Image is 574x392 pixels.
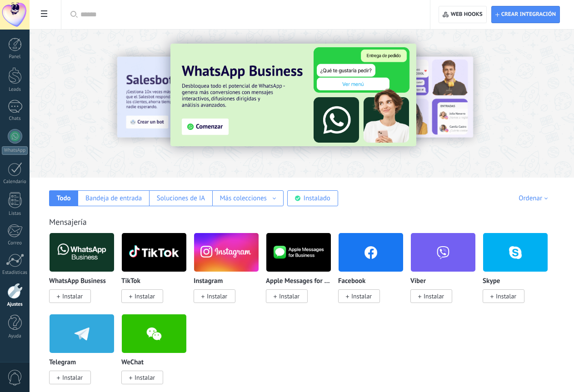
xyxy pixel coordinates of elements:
div: Estadísticas [2,270,28,276]
div: TikTok [121,233,194,314]
button: Crear integración [491,6,560,23]
img: skype.png [483,230,548,274]
div: Listas [2,211,28,217]
div: Todo [57,194,71,203]
button: Web hooks [439,6,486,23]
a: Mensajería [49,217,87,227]
div: Instagram [194,233,266,314]
span: Instalar [424,292,444,300]
span: Instalar [62,373,83,382]
p: Telegram [49,359,76,367]
div: Chats [2,116,28,122]
div: Ordenar [519,194,551,203]
span: Instalar [207,292,227,300]
img: logo_main.png [266,230,331,274]
span: Web hooks [451,11,483,18]
p: WhatsApp Business [49,278,106,285]
img: telegram.png [50,312,114,356]
div: Bandeja de entrada [85,194,142,203]
span: Instalar [62,292,83,300]
img: instagram.png [194,230,259,274]
img: logo_main.png [50,230,114,274]
p: WeChat [121,359,144,367]
p: TikTok [121,278,140,285]
img: viber.png [411,230,475,274]
p: Viber [410,278,426,285]
div: Leads [2,87,28,93]
div: Más colecciones [220,194,267,203]
div: Soluciones de IA [157,194,205,203]
img: Slide 3 [170,44,416,146]
div: Correo [2,240,28,246]
img: wechat.png [122,312,186,356]
div: Viber [410,233,483,314]
div: Apple Messages for Business [266,233,338,314]
div: Facebook [338,233,410,314]
div: WhatsApp Business [49,233,121,314]
img: facebook.png [339,230,403,274]
span: Instalar [135,292,155,300]
span: Instalar [351,292,372,300]
span: Instalar [279,292,299,300]
img: logo_main.png [122,230,186,274]
p: Instagram [194,278,223,285]
div: Calendario [2,179,28,185]
div: WhatsApp [2,146,28,155]
p: Facebook [338,278,365,285]
span: Instalar [496,292,516,300]
div: Ayuda [2,333,28,339]
span: Instalar [135,373,155,382]
p: Skype [483,278,500,285]
p: Apple Messages for Business [266,278,331,285]
div: Ajustes [2,302,28,308]
div: Instalado [304,194,330,203]
span: Crear integración [501,11,556,18]
div: Skype [483,233,555,314]
div: Panel [2,54,28,60]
